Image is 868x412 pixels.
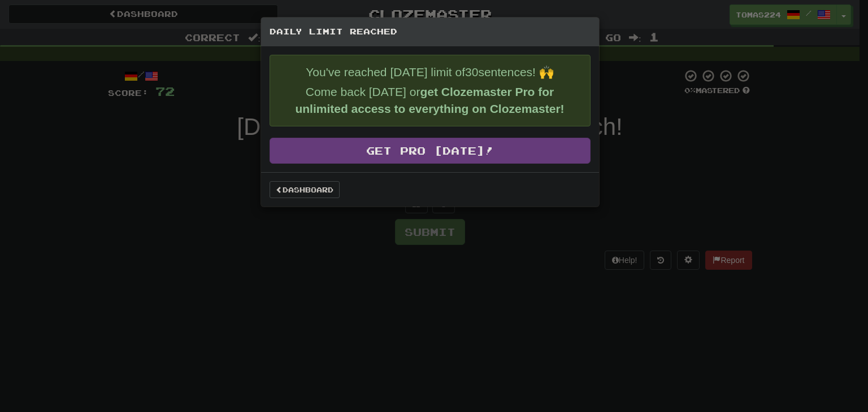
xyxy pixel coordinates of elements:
[279,64,581,81] p: You've reached [DATE] limit of 30 sentences! 🙌
[270,26,591,37] h5: Daily Limit Reached
[270,138,591,164] a: Get Pro [DATE]!
[279,84,581,117] p: Come back [DATE] or
[295,85,564,115] strong: get Clozemaster Pro for unlimited access to everything on Clozemaster!
[270,181,340,198] a: Dashboard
